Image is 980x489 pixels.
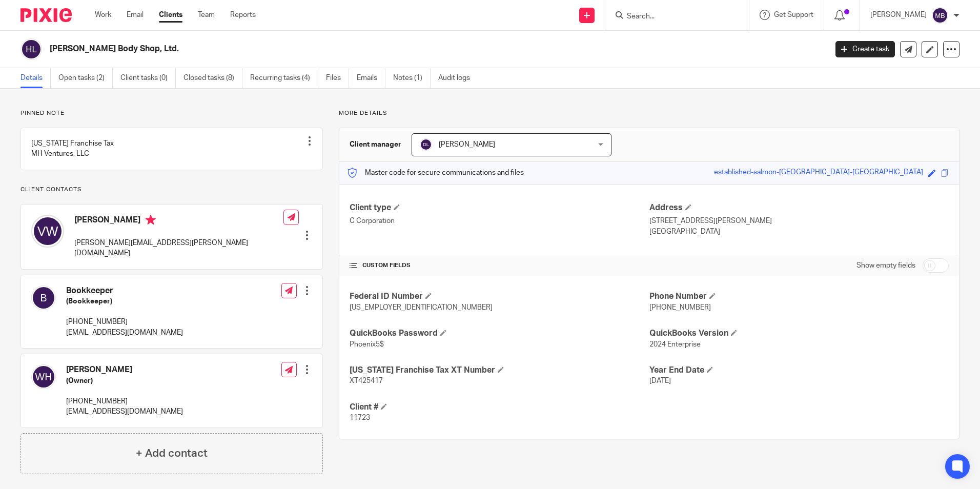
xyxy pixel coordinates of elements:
a: Audit logs [438,68,478,88]
h4: Address [649,202,949,213]
span: Phoenix5$ [350,341,384,348]
h5: (Bookkeeper) [66,296,183,307]
h4: CUSTOM FIELDS [350,261,649,270]
a: Details [21,68,51,88]
img: svg%3E [31,215,64,248]
p: [PERSON_NAME][EMAIL_ADDRESS][PERSON_NAME][DOMAIN_NAME] [74,238,283,259]
a: Notes (1) [393,68,431,88]
h4: [PERSON_NAME] [66,364,183,375]
a: Client tasks (0) [120,68,176,88]
img: svg%3E [31,364,56,389]
a: Email [127,10,144,20]
span: [PHONE_NUMBER] [649,304,711,311]
img: svg%3E [420,138,432,151]
h4: Phone Number [649,291,949,302]
h4: Client # [350,402,649,413]
h4: + Add contact [136,445,208,461]
h4: Bookkeeper [66,286,183,296]
span: 2024 Enterprise [649,341,701,348]
p: [PHONE_NUMBER] [66,317,183,327]
span: Get Support [774,11,813,18]
a: Open tasks (2) [58,68,113,88]
h4: QuickBooks Password [350,328,649,339]
p: [PERSON_NAME] [870,10,927,20]
p: Pinned note [21,109,323,117]
h4: Federal ID Number [350,291,649,302]
a: Emails [357,68,385,88]
p: [PHONE_NUMBER] [66,396,183,406]
p: More details [339,109,959,117]
h4: Year End Date [649,365,949,376]
p: [STREET_ADDRESS][PERSON_NAME] [649,216,949,226]
p: [GEOGRAPHIC_DATA] [649,227,949,237]
a: Clients [159,10,182,20]
img: svg%3E [21,38,42,60]
p: Master code for secure communications and files [347,168,524,178]
span: [PERSON_NAME] [439,141,495,148]
p: [EMAIL_ADDRESS][DOMAIN_NAME] [66,406,183,417]
span: [DATE] [649,377,671,384]
img: svg%3E [932,7,948,24]
a: Reports [230,10,256,20]
h4: [US_STATE] Franchise Tax XT Number [350,365,649,376]
i: Primary [146,215,156,225]
a: Team [198,10,215,20]
a: Files [326,68,349,88]
label: Show empty fields [856,260,915,271]
a: Closed tasks (8) [183,68,242,88]
p: Client contacts [21,186,323,194]
h4: QuickBooks Version [649,328,949,339]
span: 11723 [350,414,370,421]
p: [EMAIL_ADDRESS][DOMAIN_NAME] [66,328,183,338]
h4: [PERSON_NAME] [74,215,283,228]
div: established-salmon-[GEOGRAPHIC_DATA]-[GEOGRAPHIC_DATA] [714,167,923,179]
a: Create task [835,41,895,57]
h4: Client type [350,202,649,213]
span: XT425417 [350,377,383,384]
h2: [PERSON_NAME] Body Shop, Ltd. [50,44,666,54]
img: svg%3E [31,286,56,310]
a: Work [95,10,111,20]
h3: Client manager [350,139,401,150]
input: Search [626,12,718,22]
h5: (Owner) [66,376,183,386]
span: [US_EMPLOYER_IDENTIFICATION_NUMBER] [350,304,493,311]
a: Recurring tasks (4) [250,68,318,88]
p: C Corporation [350,216,649,226]
img: Pixie [21,8,72,22]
